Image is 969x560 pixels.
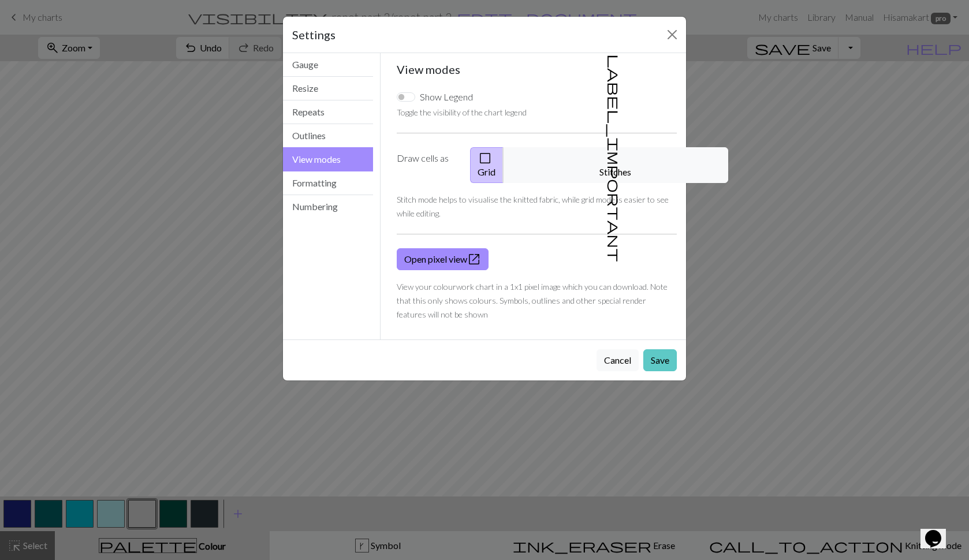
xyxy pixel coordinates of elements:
[606,54,623,262] span: label_important
[503,147,728,183] button: Stitches
[420,90,473,104] label: Show Legend
[283,195,373,218] button: Numbering
[390,147,463,183] label: Draw cells as
[397,107,527,117] small: Toggle the visibility of the chart legend
[643,349,677,371] button: Save
[920,514,957,548] iframe: chat widget
[283,100,373,124] button: Repeats
[663,25,681,44] button: Close
[397,248,489,270] a: Open pixel view
[283,124,373,148] button: Outlines
[283,53,373,77] button: Gauge
[397,282,668,319] small: View your colourwork chart in a 1x1 pixel image which you can download. Note that this only shows...
[292,26,336,43] h5: Settings
[283,171,373,195] button: Formatting
[397,62,677,76] h5: View modes
[467,251,481,267] span: open_in_new
[470,147,504,183] button: Grid
[283,147,373,171] button: View modes
[597,349,639,371] button: Cancel
[478,150,492,166] span: check_box_outline_blank
[397,195,669,218] small: Stitch mode helps to visualise the knitted fabric, while grid mode is easier to see while editing.
[283,77,373,100] button: Resize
